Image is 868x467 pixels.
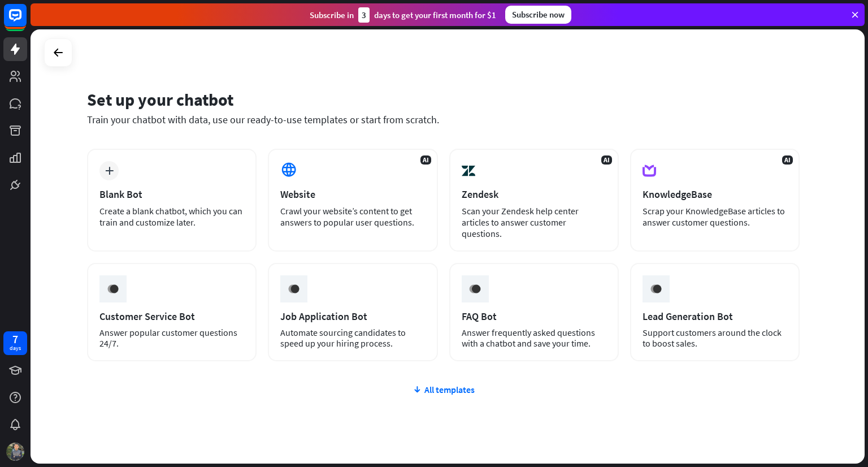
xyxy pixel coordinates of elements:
[12,334,18,344] div: 7
[358,7,370,23] div: 3
[10,344,21,352] div: days
[310,7,496,23] div: Subscribe in days to get your first month for $1
[505,6,571,24] div: Subscribe now
[3,331,27,355] a: 7 days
